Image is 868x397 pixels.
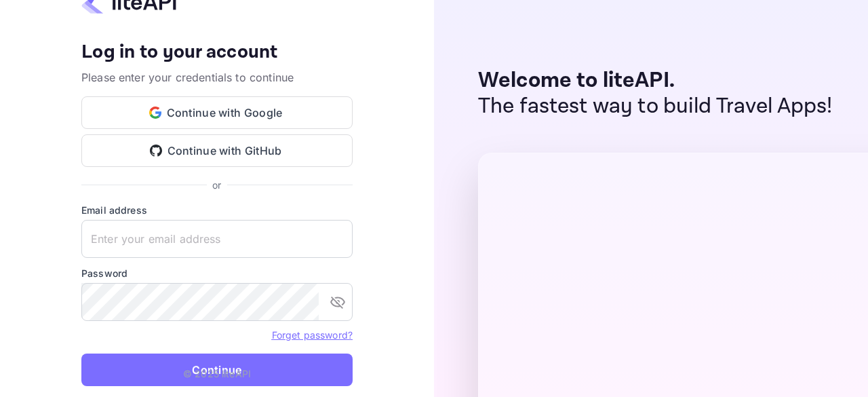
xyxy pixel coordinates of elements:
[81,41,353,64] h4: Log in to your account
[478,68,833,94] p: Welcome to liteAPI.
[272,328,353,341] a: Forget password?
[81,69,353,86] p: Please enter your credentials to continue
[81,134,353,167] button: Continue with GitHub
[81,220,353,258] input: Enter your email address
[81,354,353,386] button: Continue
[183,366,251,381] p: © 2025 liteAPI
[324,288,351,316] button: toggle password visibility
[478,94,833,119] p: The fastest way to build Travel Apps!
[81,96,353,129] button: Continue with Google
[81,266,353,280] label: Password
[81,203,353,217] label: Email address
[272,329,353,341] a: Forget password?
[212,178,221,192] p: or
